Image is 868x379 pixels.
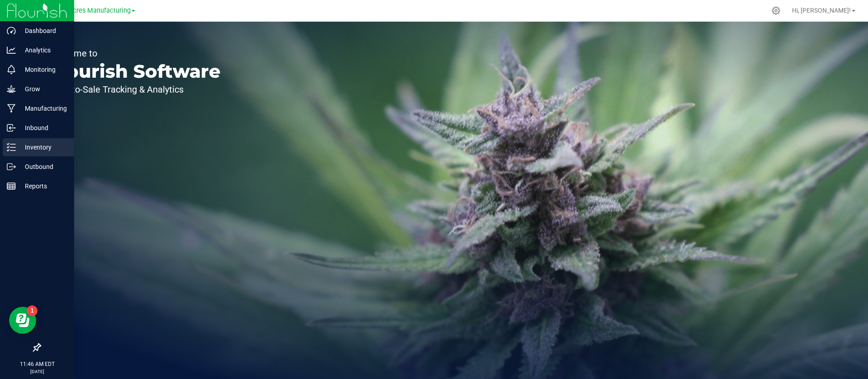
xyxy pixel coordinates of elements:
iframe: Resource center [9,307,36,334]
span: Hi, [PERSON_NAME]! [792,7,851,14]
p: Outbound [16,161,70,172]
p: 11:46 AM EDT [4,360,70,368]
p: Seed-to-Sale Tracking & Analytics [49,85,221,94]
inline-svg: Inbound [7,123,16,132]
iframe: Resource center unread badge [27,305,38,316]
p: Inbound [16,122,70,133]
p: Analytics [16,45,70,56]
div: Manage settings [770,6,782,15]
inline-svg: Reports [7,182,16,191]
p: Inventory [16,142,70,153]
span: Green Acres Manufacturing [49,7,131,14]
p: Flourish Software [49,62,221,80]
inline-svg: Analytics [7,46,16,55]
p: Manufacturing [16,103,70,114]
p: Monitoring [16,64,70,75]
inline-svg: Grow [7,84,16,94]
inline-svg: Manufacturing [7,104,16,113]
inline-svg: Monitoring [7,65,16,74]
p: Reports [16,181,70,192]
inline-svg: Dashboard [7,26,16,35]
p: [DATE] [4,368,70,375]
p: Dashboard [16,25,70,36]
inline-svg: Inventory [7,143,16,152]
inline-svg: Outbound [7,162,16,171]
p: Welcome to [49,49,221,58]
p: Grow [16,84,70,94]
